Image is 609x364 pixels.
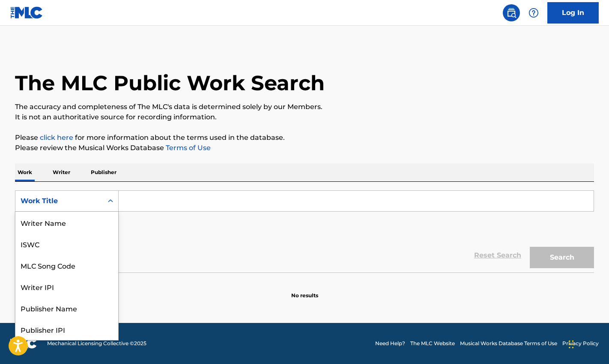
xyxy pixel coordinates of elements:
[569,331,574,357] div: Drag
[15,70,325,96] h1: The MLC Public Work Search
[15,163,35,181] p: Work
[164,144,211,152] a: Terms of Use
[15,233,118,255] div: ISWC
[291,281,318,299] p: No results
[503,4,520,21] a: Public Search
[547,2,599,24] a: Log In
[15,143,594,153] p: Please review the Musical Works Database
[21,196,98,206] div: Work Title
[410,340,455,347] a: The MLC Website
[15,112,594,122] p: It is not an authoritative source for recording information.
[50,163,73,181] p: Writer
[15,276,118,297] div: Writer IPI
[47,340,146,347] span: Mechanical Licensing Collective © 2025
[375,340,405,347] a: Need Help?
[10,6,43,19] img: MLC Logo
[460,340,557,347] a: Musical Works Database Terms of Use
[506,8,516,18] img: search
[15,212,118,233] div: Writer Name
[15,255,118,276] div: MLC Song Code
[88,163,119,181] p: Publisher
[525,4,542,21] div: Help
[15,297,118,319] div: Publisher Name
[40,133,73,142] a: click here
[528,8,539,18] img: help
[15,190,594,272] form: Search Form
[15,102,594,112] p: The accuracy and completeness of The MLC's data is determined solely by our Members.
[562,340,599,347] a: Privacy Policy
[10,338,37,349] img: logo
[15,319,118,340] div: Publisher IPI
[15,133,594,143] p: Please for more information about the terms used in the database.
[566,323,609,364] iframe: Chat Widget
